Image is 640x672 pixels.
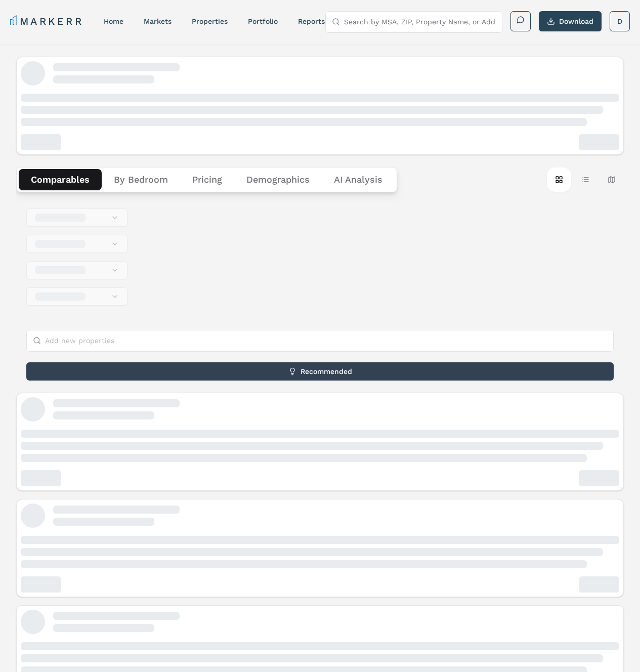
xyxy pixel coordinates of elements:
[102,169,180,190] button: By Bedroom
[180,169,234,190] button: Pricing
[248,17,278,25] a: Portfolio
[617,16,622,26] span: D
[104,17,123,25] a: home
[539,11,602,31] button: Download
[45,330,607,351] input: Add new properties
[234,169,322,190] button: Demographics
[322,169,395,190] button: AI Analysis
[192,17,228,25] a: properties
[610,11,630,31] button: D
[10,14,83,28] a: MARKERR
[26,362,614,381] button: Recommended
[19,169,102,190] button: Comparables
[344,12,496,32] input: Search by MSA, ZIP, Property Name, or Address
[298,17,325,25] a: reports
[144,17,172,25] a: markets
